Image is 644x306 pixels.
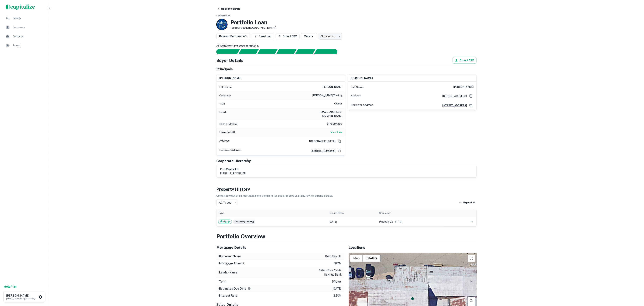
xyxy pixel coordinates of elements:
h6: Interest Rate [219,294,237,298]
h6: 6175904202 [321,122,342,126]
th: Summary [377,209,451,217]
p: Phone (Mobile) [219,122,238,126]
span: ($ 1.7M ) [395,220,402,223]
p: 2.90% [334,294,342,298]
h5: Principals [216,66,233,72]
p: 5 years [332,280,342,284]
div: Sending borrower request to AI... [212,49,238,54]
h3: Portfolio Loan [230,19,276,26]
a: [STREET_ADDRESS] [308,149,335,153]
h6: [PERSON_NAME] [453,85,474,89]
button: Request Borrower Info [216,33,250,39]
button: Copy Address [468,103,474,108]
h4: Buyer Details [216,57,243,64]
span: pmt rlty llc [379,220,393,223]
p: Company [219,93,231,98]
div: Documents found, AI parsing details... [257,49,278,54]
div: All Types [216,199,237,206]
h5: Corporate Hierarchy [216,158,251,164]
p: [STREET_ADDRESS] [220,171,246,175]
h6: Borrower Name [219,254,241,259]
div: Not contacted [319,33,342,40]
p: Title [219,102,225,106]
h6: Mortgage Amount [219,261,244,266]
button: Toggle fullscreen view [468,255,475,262]
h5: Locations [349,245,477,250]
p: Full Name [219,85,232,89]
h4: Property History [216,186,477,192]
a: Saved [3,41,46,50]
h6: Lender Name [219,270,237,275]
p: Address [219,139,230,144]
h6: [PERSON_NAME] [6,294,38,297]
h6: Term [219,280,226,284]
strong: Solo Plan [4,285,16,288]
span: Search [13,16,44,20]
button: Copy Address [468,93,474,99]
span: Borrowers [13,25,44,29]
h6: [PERSON_NAME] [351,76,373,80]
h6: AI fulfillment process complete. [216,44,477,48]
button: Show street map [350,255,363,262]
h6: [PERSON_NAME] [219,76,241,80]
span: Mortgage [218,220,232,223]
p: [DATE] [332,287,342,291]
th: Type [217,209,327,217]
h6: pmt realty, llc [220,167,246,171]
h5: Mortgage Details [216,245,344,250]
span: Contacts [13,34,44,38]
h6: [EMAIL_ADDRESS][DOMAIN_NAME] [300,110,342,118]
button: Copy Address [337,139,342,144]
td: [DATE] [327,217,377,226]
h6: Owner [334,102,342,106]
p: salem five cents savings bank [310,268,342,277]
button: Back to search [216,6,241,12]
h6: [GEOGRAPHIC_DATA] [306,139,335,143]
button: More [301,33,317,39]
h6: [PERSON_NAME] [322,85,342,89]
p: Full Name [351,85,363,89]
button: Expand All [458,200,477,205]
button: Export CSV [276,33,300,39]
div: Your request is received and processing... [238,49,259,54]
p: Email [219,110,226,118]
h3: Portfolio Overview [216,232,477,241]
p: 1 properties ([GEOGRAPHIC_DATA]) [230,26,276,30]
svg: Estimate is based on a standard schedule for this type of loan. [248,287,251,290]
div: AI fulfillment process complete. [314,49,342,54]
a: Search [3,14,46,22]
img: capitalize-logo.png [6,4,35,10]
a: Borrowers [3,23,46,31]
button: Copy Address [337,148,342,153]
a: SoloPlan [4,285,16,289]
button: Export CSV [453,57,477,64]
button: Save Loan [252,33,274,39]
a: Contacts [3,32,46,41]
a: View Link [331,130,342,134]
div: Principals found, still searching for contact information. This may take time... [295,49,315,54]
button: expand row [469,219,475,225]
div: Principals found, AI now looking for contact information... [276,49,296,54]
a: [STREET_ADDRESS] [440,104,467,107]
button: Show satellite imagery [363,255,380,262]
span: Loan Details [216,15,231,17]
iframe: Chat Widget [627,278,644,295]
p: LinkedIn URL [219,130,236,134]
p: $1.7m [334,261,342,266]
p: Combined view of all mortgages and transfers for this property. Click any row to expand details. [216,194,477,198]
p: Borrower Address [219,148,242,153]
h6: Estimated Due Date [219,287,251,291]
th: Record Date [327,209,377,217]
button: Rotate map clockwise [468,297,475,304]
span: Saved [13,43,44,48]
p: pmt rlty llc [325,254,342,259]
h6: [STREET_ADDRESS] [440,94,467,98]
h6: [PERSON_NAME] towing [312,93,342,98]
